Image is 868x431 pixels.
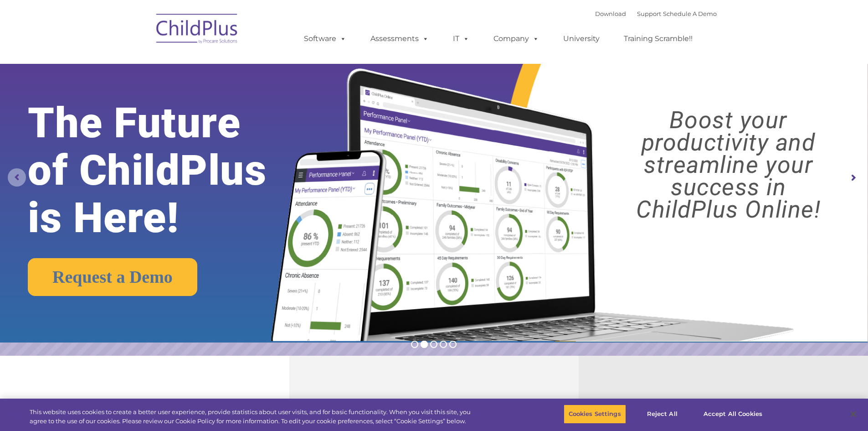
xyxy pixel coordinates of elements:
[28,258,197,296] a: Request a Demo
[444,30,478,48] a: IT
[637,10,661,17] a: Support
[152,7,243,53] img: ChildPlus by Procare Solutions
[127,98,165,104] span: Phone number
[127,60,154,67] span: Last name
[600,109,857,221] rs-layer: Boost your productivity and streamline your success in ChildPlus Online!
[564,405,626,424] button: Cookies Settings
[615,30,702,48] a: Training Scramble!!
[295,30,355,48] a: Software
[634,405,691,424] button: Reject All
[663,10,717,17] a: Schedule A Demo
[30,408,478,426] div: This website uses cookies to create a better user experience, provide statistics about user visit...
[554,30,609,48] a: University
[484,30,548,48] a: Company
[595,10,717,17] font: |
[699,405,767,424] button: Accept All Cookies
[28,99,305,242] rs-layer: The Future of ChildPlus is Here!
[361,30,438,48] a: Assessments
[595,10,626,17] a: Download
[843,404,863,424] button: Close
